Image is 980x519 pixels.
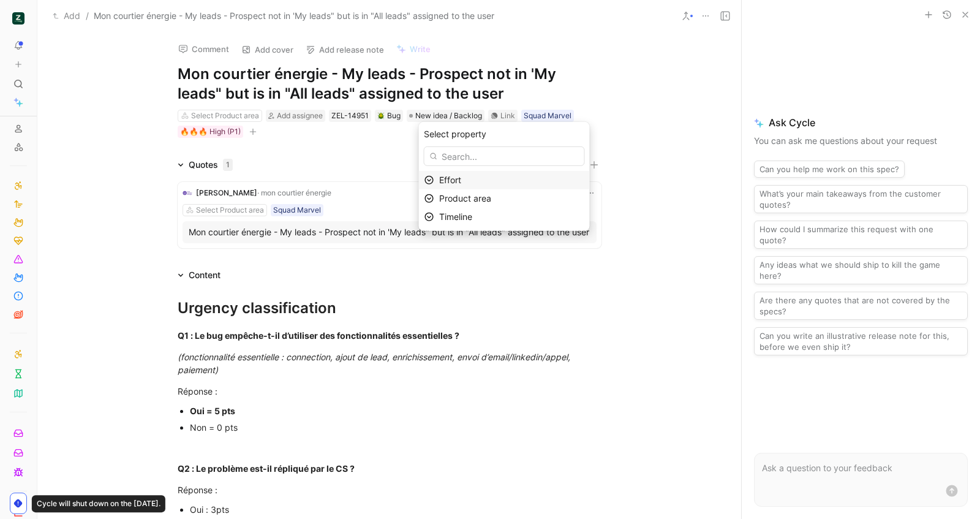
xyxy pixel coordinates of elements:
button: Any ideas what we should ship to kill the game here? [754,256,968,284]
div: Select Product area [196,204,264,216]
div: Urgency classification [178,297,601,319]
div: Link [500,110,515,122]
span: Ask Cycle [754,115,968,130]
button: Write [391,40,436,58]
div: Quotes [189,157,233,172]
button: ZELIQ [10,10,27,27]
button: Add cover [236,41,299,58]
div: Squad Marvel [273,204,321,216]
img: ZELIQ [12,12,24,25]
span: Mon courtier énergie - My leads - Prospect not in 'My leads" but is in "All leads" assigned to th... [94,9,494,23]
div: 🔥🔥🔥 High (P1) [180,126,241,138]
span: · mon courtier énergie [257,188,331,197]
div: Cycle will shut down on the [DATE]. [32,495,165,512]
div: Non = 0 pts [190,421,601,434]
span: Select property [424,127,486,142]
button: Are there any quotes that are not covered by the specs? [754,292,968,320]
span: New idea / Backlog [415,110,482,122]
div: Bug [377,110,401,122]
div: ZEL-14951 [331,110,369,122]
div: Squad Marvel [524,110,571,122]
div: New idea / Backlog [407,110,484,122]
em: (fonctionnalité essentielle : connection, ajout de lead, enrichissement, envoi d’email/linkedin/a... [178,352,573,375]
span: Write [410,44,431,55]
button: Add release note [300,41,390,58]
strong: Q1 : Le bug empêche-t-il d’utiliser des fonctionnalités essentielles ? [178,330,459,341]
button: What’s your main takeaways from the customer quotes? [754,185,968,213]
span: Add assignee [277,111,323,120]
span: [PERSON_NAME] [196,188,257,197]
button: Add [50,9,83,23]
div: Content [189,268,221,282]
span: / [86,9,89,23]
div: Select Product area [191,110,259,122]
button: Can you help me work on this spec? [754,161,905,178]
button: Comment [173,40,235,58]
p: You can ask me questions about your request [754,134,968,148]
strong: Q2 : Le problème est-il répliqué par le CS ? [178,463,355,474]
input: Search... [424,146,585,166]
span: Effort [439,175,461,185]
div: 🪲Bug [375,110,403,122]
div: Quotes1 [173,157,238,172]
span: Timeline [439,211,472,222]
div: Content [173,268,225,282]
button: How could I summarize this request with one quote? [754,221,968,249]
img: 🪲 [377,112,385,119]
div: Réponse : [178,385,601,398]
h1: Mon courtier énergie - My leads - Prospect not in 'My leads" but is in "All leads" assigned to th... [178,64,601,104]
div: Oui : 3pts [190,503,601,516]
div: Réponse : [178,483,601,496]
span: Product area [439,193,491,203]
button: Can you write an illustrative release note for this, before we even ship it? [754,327,968,355]
div: Mon courtier énergie - My leads - Prospect not in 'My leads" but is in "All leads" assigned to th... [189,225,590,240]
strong: Oui = 5 pts [190,406,235,416]
div: 1 [223,159,233,171]
img: logo [183,188,192,198]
